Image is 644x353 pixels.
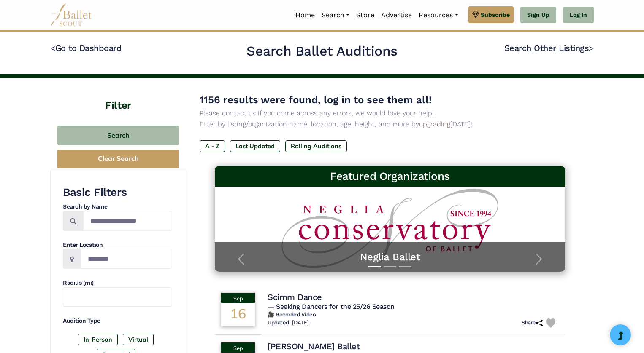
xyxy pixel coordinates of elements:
input: Location [81,249,172,269]
h4: Audition Type [63,317,172,325]
label: Last Updated [230,140,280,152]
h3: Featured Organizations [222,169,558,184]
h4: Search by Name [63,203,172,211]
input: Search by names... [83,211,172,231]
button: Slide 2 [384,262,396,272]
a: Log In [563,7,594,24]
label: Virtual [123,334,154,345]
button: Clear Search [57,150,179,168]
a: upgrading [419,120,450,128]
a: Resources [415,6,461,24]
span: 1156 results were found, log in to see them all! [200,94,432,106]
button: Search [57,126,179,145]
h4: Filter [50,78,186,113]
a: Store [353,6,378,24]
h6: Share [522,319,543,326]
label: A - Z [200,140,225,152]
p: Please contact us if you come across any errors, we would love your help! [200,108,580,119]
h4: Scimm Dance [268,291,322,302]
span: Subscribe [481,10,510,19]
h4: Radius (mi) [63,279,172,287]
button: Slide 1 [368,262,381,272]
code: > [589,43,594,53]
label: Rolling Auditions [285,140,347,152]
a: Home [292,6,318,24]
label: In-Person [78,334,118,345]
a: <Go to Dashboard [50,43,122,53]
a: Search [318,6,353,24]
div: Sep [221,342,255,353]
h6: 🎥 Recorded Video [268,311,559,318]
h2: Search Ballet Auditions [246,43,398,60]
h4: Enter Location [63,241,172,249]
h3: Basic Filters [63,185,172,200]
a: Search Other Listings> [504,43,594,53]
a: Advertise [378,6,415,24]
span: — Seeking Dancers for the 25/26 Season [268,302,395,310]
a: Sign Up [520,7,556,24]
button: Slide 3 [399,262,411,272]
a: Subscribe [468,6,514,23]
h4: [PERSON_NAME] Ballet [268,341,360,352]
h6: Updated: [DATE] [268,319,309,326]
div: Sep [221,293,255,303]
img: gem.svg [472,10,479,19]
code: < [50,43,55,53]
a: Neglia Ballet [223,251,557,264]
p: Filter by listing/organization name, location, age, height, and more by [DATE]! [200,119,580,130]
div: 16 [221,303,255,326]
